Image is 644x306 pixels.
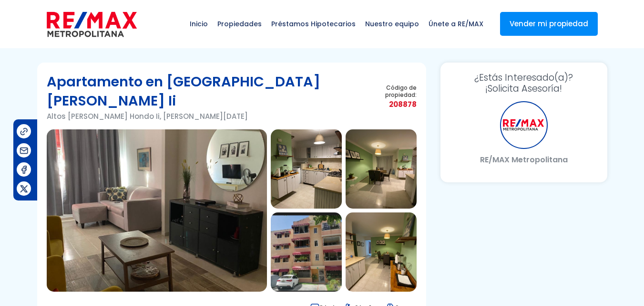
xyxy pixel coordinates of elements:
[19,127,29,137] img: Compartir
[271,129,342,209] img: Apartamento en Altos De Arroyo Hondo Ii
[47,110,366,122] p: Altos [PERSON_NAME] Hondo Ii, [PERSON_NAME][DATE]
[360,10,424,38] span: Nuestro equipo
[266,10,360,38] span: Préstamos Hipotecarios
[19,184,29,194] img: Compartir
[450,154,598,166] p: RE/MAX Metropolitana
[500,12,598,36] a: Vender mi propiedad
[500,101,548,149] div: RE/MAX Metropolitana
[19,165,29,175] img: Compartir
[346,129,417,209] img: Apartamento en Altos De Arroyo Hondo Ii
[450,72,598,94] h3: ¡Solicita Asesoría!
[366,98,417,110] span: 208878
[366,84,417,98] span: Código de propiedad:
[346,212,417,292] img: Apartamento en Altos De Arroyo Hondo Ii
[47,129,267,292] img: Apartamento en Altos De Arroyo Hondo Ii
[185,10,213,38] span: Inicio
[19,146,29,156] img: Compartir
[450,72,598,83] span: ¿Estás Interesado(a)?
[213,10,266,38] span: Propiedades
[424,10,488,38] span: Únete a RE/MAX
[271,212,342,292] img: Apartamento en Altos De Arroyo Hondo Ii
[47,72,366,110] h1: Apartamento en [GEOGRAPHIC_DATA][PERSON_NAME] Ii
